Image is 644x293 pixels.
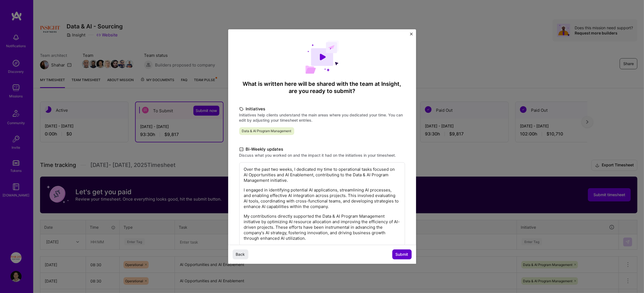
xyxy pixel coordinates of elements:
label: Initiatives help clients understand the main areas where you dedicated your time. You can edit by... [239,112,405,123]
button: Close [410,33,413,38]
p: I engaged in identifying potential AI applications, streamlining AI processes, and enabling effec... [244,187,400,209]
img: Demo day [305,40,339,74]
button: Submit [392,249,412,259]
label: Discuss what you worked on and the impact it had on the initiatives in your timesheet. [239,153,405,158]
i: icon DocumentBlack [239,146,244,153]
h4: What is written here will be shared with the team at Insight , are you ready to submit? [239,80,405,95]
span: Submit [396,252,408,257]
p: Over the past two weeks, I dedicated my time to operational tasks focused on AI Opportunities and... [244,167,400,183]
i: icon TagBlack [239,106,244,112]
p: My contributions directly supported the Data & AI Program Management initiative by optimizing AI ... [244,214,400,241]
label: Bi-Weekly updates [239,146,405,153]
label: Initiatives [239,106,405,112]
span: Data & AI Program Management [239,127,294,135]
button: Back [233,249,248,259]
span: Back [236,252,245,257]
